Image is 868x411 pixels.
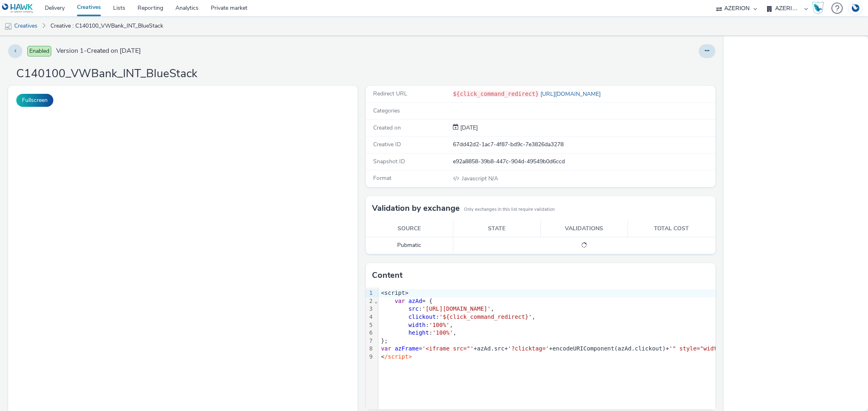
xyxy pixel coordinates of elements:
[508,345,549,352] span: '?clicktag='
[459,124,478,132] div: Creation 02 September 2025, 15:07
[381,345,391,352] span: var
[812,2,827,15] a: Hawk Academy
[429,322,450,328] span: '100%'
[849,2,861,15] img: Account DE
[373,174,391,182] span: Format
[46,16,167,36] a: Creative : C140100_VWBank_INT_BlueStack
[464,206,555,213] small: Only exchanges in this list require validation
[422,345,473,352] span: '<iframe src="'
[372,202,460,214] h3: Validation by exchange
[453,221,540,237] th: State
[366,305,374,313] div: 3
[373,141,401,148] span: Creative ID
[462,175,488,182] span: Javascript
[628,221,715,237] th: Total cost
[4,22,12,30] img: mobile
[16,94,53,107] button: Fullscreen
[461,175,498,182] span: N/A
[453,91,539,97] code: ${click_command_redirect}
[56,46,141,56] span: Version 1 - Created on [DATE]
[453,158,714,166] div: e92a8858-39b8-447c-904d-49549b0d6ccd
[409,329,429,336] span: height
[366,353,374,361] div: 9
[374,298,378,304] span: Fold line
[433,329,453,336] span: '100%'
[395,345,419,352] span: azFrame
[540,221,628,237] th: Validations
[366,313,374,321] div: 4
[409,322,426,328] span: width
[395,298,405,304] span: var
[385,353,412,360] span: /script>
[366,221,453,237] th: Source
[373,124,401,132] span: Created on
[669,345,727,352] span: '" style="width:'
[366,337,374,345] div: 7
[366,289,374,297] div: 1
[539,90,604,98] a: [URL][DOMAIN_NAME]
[366,297,374,305] div: 2
[372,269,402,281] h3: Content
[409,314,436,320] span: clickout
[2,3,33,13] img: undefined Logo
[366,321,374,329] div: 5
[812,2,824,15] img: Hawk Academy
[27,46,51,56] span: Enabled
[373,158,405,165] span: Snapshot ID
[366,237,453,254] td: Pubmatic
[373,107,400,115] span: Categories
[439,314,532,320] span: '${click_command_redirect}'
[409,305,419,312] span: src
[453,141,714,149] div: 67dd42d2-1ac7-4f87-bd9c-7e3826da3278
[409,298,422,304] span: azAd
[459,124,478,132] span: [DATE]
[16,66,197,82] h1: C140100_VWBank_INT_BlueStack
[373,90,407,97] span: Redirect URL
[366,345,374,353] div: 8
[422,305,491,312] span: '[URL][DOMAIN_NAME]'
[366,329,374,337] div: 6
